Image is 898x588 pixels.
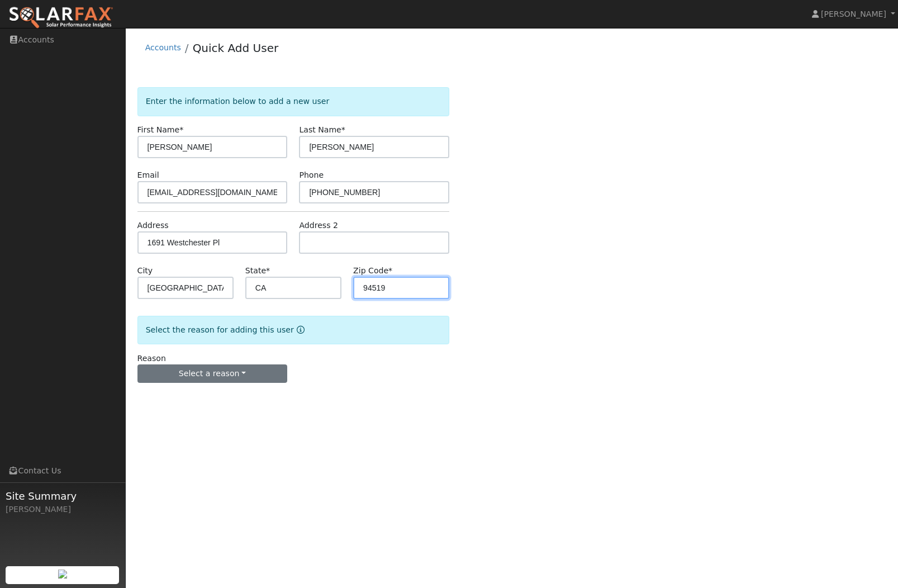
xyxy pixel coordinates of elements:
[137,353,166,364] label: Reason
[821,10,886,18] span: [PERSON_NAME]
[58,570,67,578] img: retrieve
[388,266,392,275] span: Required
[294,325,305,334] a: Reason for new user
[299,220,338,231] label: Address 2
[6,489,120,504] span: Site Summary
[299,169,324,181] label: Phone
[179,125,183,134] span: Required
[193,41,279,55] a: Quick Add User
[137,220,169,231] label: Address
[266,266,270,275] span: Required
[145,43,181,52] a: Accounts
[137,169,159,181] label: Email
[353,265,392,277] label: Zip Code
[137,364,288,383] button: Select a reason
[137,124,184,136] label: First Name
[137,87,450,116] div: Enter the information below to add a new user
[137,316,450,344] div: Select the reason for adding this user
[8,6,113,30] img: SolarFax
[137,265,153,277] label: City
[6,504,120,515] div: [PERSON_NAME]
[299,124,345,136] label: Last Name
[245,265,270,277] label: State
[341,125,345,134] span: Required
